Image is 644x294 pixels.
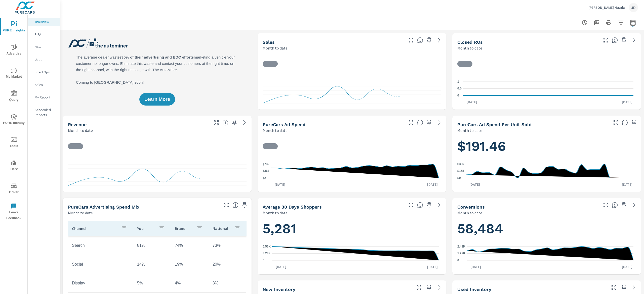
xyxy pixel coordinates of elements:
div: My Report [28,93,60,101]
span: Save this to your personalized report [620,201,628,209]
p: National [213,226,230,231]
text: 0 [263,259,264,262]
p: Month to date [68,210,93,216]
span: Total sales revenue over the selected date range. [Source: This data is sourced from the dealer’s... [222,120,228,126]
button: Make Fullscreen [610,283,618,291]
a: See more details in report [435,201,443,209]
h5: Sales [263,39,275,45]
div: Overview [28,18,60,26]
td: Search [68,239,133,252]
p: Used [35,57,56,62]
button: Select Date Range [628,18,638,28]
td: 74% [171,239,209,252]
h5: PureCars Ad Spend [263,122,305,127]
span: A rolling 30 day total of daily Shoppers on the dealership website, averaged over the selected da... [417,202,423,208]
button: Make Fullscreen [602,201,610,209]
div: New [28,43,60,51]
button: Apply Filters [616,18,626,28]
td: 19% [171,258,209,271]
text: 2.43K [457,245,465,248]
div: Fixed Ops [28,68,60,76]
div: JD [629,3,638,12]
td: 20% [209,258,246,271]
span: Leave Feedback [2,203,26,221]
text: $732 [263,162,269,166]
a: See more details in report [435,119,443,127]
span: Save this to your personalized report [240,201,249,209]
span: Learn More [144,97,170,102]
p: New [35,44,56,50]
p: [DATE] [467,264,485,269]
button: Make Fullscreen [407,119,415,127]
text: 3.28K [263,252,271,255]
div: Sales [28,81,60,88]
text: 1 [457,80,459,83]
td: Display [68,277,133,289]
h5: PureCars Ad Spend Per Unit Sold [457,122,532,127]
span: PURE Insights [2,21,26,33]
td: 14% [133,258,171,271]
h1: 58,484 [457,220,636,237]
button: Make Fullscreen [602,36,610,44]
p: [DATE] [271,182,289,187]
p: Scheduled Reports [35,107,56,117]
p: [PERSON_NAME] Mazda [588,5,625,10]
a: See more details in report [435,36,443,44]
text: 0 [457,94,459,97]
p: Month to date [263,127,288,133]
span: Tier2 [2,160,26,172]
h5: New Inventory [263,287,295,292]
span: The number of dealer-specified goals completed by a visitor. [Source: This data is provided by th... [612,202,618,208]
p: Brand [175,226,192,231]
span: Tools [2,137,26,149]
text: $336 [457,162,464,166]
p: [DATE] [618,264,636,269]
p: Month to date [68,127,93,133]
div: Scheduled Reports [28,106,60,119]
h1: $191.46 [457,138,636,155]
span: Save this to your personalized report [620,36,628,44]
p: PIPA [35,32,56,37]
p: Sales [35,82,56,87]
button: Make Fullscreen [612,119,620,127]
text: $367 [263,169,269,173]
span: Save this to your personalized report [425,283,433,291]
h5: Revenue [68,122,87,127]
button: Make Fullscreen [212,119,220,127]
h5: PureCars Advertising Spend Mix [68,204,139,210]
span: Save this to your personalized report [230,119,238,127]
text: 0 [457,259,459,262]
text: $168 [457,169,464,173]
span: Driver [2,183,26,195]
p: Month to date [263,45,288,51]
td: Social [68,258,133,271]
div: nav menu [0,15,27,223]
button: Learn More [139,93,175,106]
a: See more details in report [630,283,638,291]
p: Overview [35,19,56,24]
td: 5% [133,277,171,289]
p: [DATE] [272,264,290,269]
p: [DATE] [618,100,636,105]
p: You [137,226,155,231]
span: Average cost of advertising per each vehicle sold at the dealer over the selected date range. The... [622,120,628,126]
button: Make Fullscreen [415,283,423,291]
a: See more details in report [435,283,443,291]
p: Month to date [457,210,482,216]
h5: Closed ROs [457,39,483,45]
h5: Conversions [457,204,485,210]
a: See more details in report [630,201,638,209]
text: 1.22K [457,252,465,255]
td: 81% [133,239,171,252]
span: Save this to your personalized report [425,36,433,44]
text: 0.5 [457,87,462,90]
div: PIPA [28,31,60,38]
h5: Used Inventory [457,287,491,292]
button: Make Fullscreen [407,201,415,209]
p: Month to date [263,210,288,216]
span: Number of vehicles sold by the dealership over the selected date range. [Source: This data is sou... [417,37,423,43]
span: Save this to your personalized report [630,119,638,127]
td: 73% [209,239,246,252]
span: My Market [2,67,26,80]
span: Number of Repair Orders Closed by the selected dealership group over the selected time range. [So... [612,37,618,43]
